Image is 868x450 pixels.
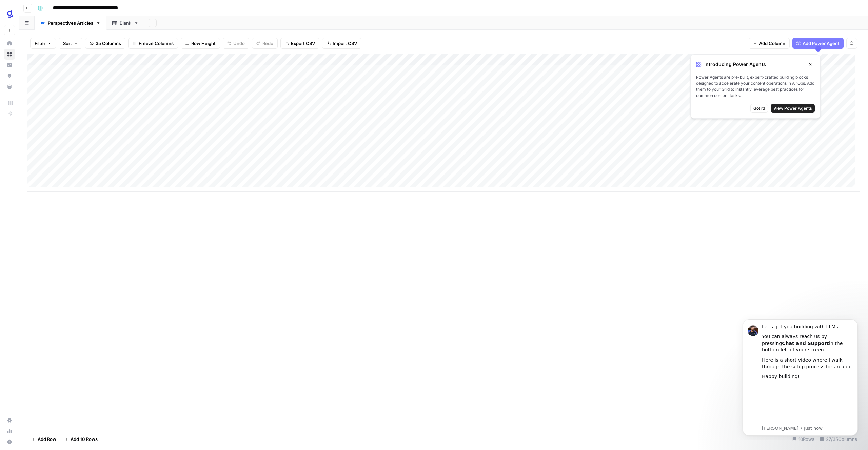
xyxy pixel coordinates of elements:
[750,104,768,113] button: Got it!
[85,38,125,49] button: 35 Columns
[291,40,315,47] span: Export CSV
[4,436,15,447] button: Help + Support
[696,74,815,99] span: Power Agents are pre-built, expert-crafted building blocks designed to accelerate your content op...
[60,434,102,445] button: Add 10 Rows
[38,436,56,443] span: Add Row
[27,434,60,445] button: Add Row
[96,40,121,47] span: 35 Columns
[759,40,785,47] span: Add Column
[4,70,15,81] a: Opportunities
[4,38,15,49] a: Home
[749,38,790,49] button: Add Column
[29,70,120,111] iframe: youtube
[322,38,361,49] button: Import CSV
[139,40,174,47] span: Freeze Columns
[233,40,245,47] span: Undo
[333,40,357,47] span: Import CSV
[4,81,15,92] a: Your Data
[252,38,278,49] button: Redo
[106,16,144,30] a: Blank
[71,436,98,443] span: Add 10 Rows
[4,426,15,436] a: Usage
[280,38,319,49] button: Export CSV
[4,49,15,60] a: Browse
[63,40,72,47] span: Sort
[803,40,840,47] span: Add Power Agent
[4,415,15,426] a: Settings
[35,16,106,30] a: Perspectives Articles
[4,60,15,70] a: Insights
[35,40,45,47] span: Filter
[773,105,812,111] span: View Power Agents
[30,38,56,49] button: Filter
[262,40,273,47] span: Redo
[191,40,216,47] span: Row Height
[696,60,815,69] div: Introducing Power Agents
[792,38,844,49] button: Add Power Agent
[59,38,82,49] button: Sort
[120,20,131,26] div: Blank
[4,8,16,20] img: Glean SEO Ops Logo
[223,38,249,49] button: Undo
[29,112,120,118] p: Message from Steven, sent Just now
[4,5,15,22] button: Workspace: Glean SEO Ops
[48,20,93,26] div: Perspectives Articles
[181,38,220,49] button: Row Height
[128,38,178,49] button: Freeze Columns
[732,313,868,440] iframe: Intercom notifications message
[771,104,815,113] button: View Power Agents
[753,105,765,111] span: Got it!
